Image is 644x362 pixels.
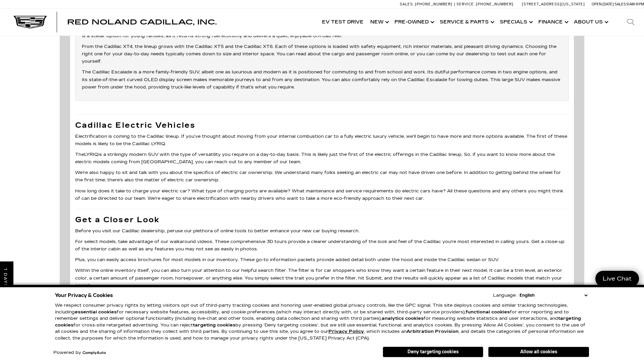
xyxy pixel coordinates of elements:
p: From the Cadillac XT4, the lineup grows with the Cadillac XT5 and the Cadillac XT6. Each of these... [82,43,562,65]
span: Your Privacy & Cookies [55,291,113,300]
strong: targeting cookies [55,316,581,328]
p: The Cadillac Escalade is a more family-friendly SUV, albeit one as luxurious and modern as it is ... [82,68,562,90]
span: Sales: [400,2,414,6]
button: Deny targeting cookies [383,347,483,357]
p: For select models, take advantage of our walkaround videos. These comprehensive 3D tours provide ... [75,238,569,253]
strong: functional cookies [466,309,510,315]
a: Specials [496,9,535,36]
a: EV Test Drive [319,9,367,36]
strong: analytics cookies [382,316,424,321]
p: We respect consumer privacy rights by letting visitors opt out of third-party tracking cookies an... [55,302,589,342]
p: Electrification is coming to the Cadillac lineup. If you’ve thought about moving from your intern... [75,133,569,147]
p: Plus, you can easily access brochures for most models in our inventory. These go-to information p... [75,256,569,263]
strong: targeting cookies [193,322,235,328]
a: Live Chat [595,271,639,287]
p: Within the online inventory itself, you can also turn your attention to our helpful search filter... [75,267,569,289]
strong: Arbitration Provision [407,329,459,334]
span: 9 AM-6 PM [627,2,644,6]
a: New [367,9,391,36]
span: Live Chat [599,275,635,283]
img: Cadillac Dark Logo with Cadillac White Text [13,16,47,28]
a: Red Noland Cadillac, Inc. [67,19,217,25]
a: LYRIQ [84,152,98,157]
button: Allow all cookies [488,347,589,357]
div: Search [617,9,644,36]
a: About Us [571,9,610,36]
a: [STREET_ADDRESS][US_STATE] [522,2,585,6]
strong: Get a Closer Look [75,215,160,224]
strong: essential cookies [75,309,117,315]
p: Before you visit our Cadillac dealership, peruse our plethora of online tools to better enhance y... [75,227,569,235]
span: Sales: [614,2,627,6]
a: Pre-Owned [391,9,436,36]
u: Privacy Policy [328,329,364,334]
a: ComplyAuto [83,351,106,355]
span: [PHONE_NUMBER] [415,2,452,6]
p: We’re also happy to sit and talk with you about the specifics of electric car ownership. We under... [75,169,569,184]
a: Finance [535,9,571,36]
a: Service: [PHONE_NUMBER] [454,2,515,6]
span: Open [DATE] [592,2,614,6]
span: Red Noland Cadillac, Inc. [67,18,217,26]
a: Service & Parts [436,9,496,36]
p: The is a strikingly modern SUV with the type of versatility you require on a day-to-day basis. Th... [75,151,569,166]
strong: Cadillac Electric Vehicles [75,121,196,130]
p: How long does it take to charge your electric car? What type of charging ports are available? Wha... [75,187,569,202]
a: Sales: [PHONE_NUMBER] [400,2,454,6]
span: Service: [457,2,475,6]
span: [PHONE_NUMBER] [476,2,514,6]
select: Language Select [518,292,589,299]
div: Language: [493,293,517,298]
div: Powered by [53,351,106,355]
